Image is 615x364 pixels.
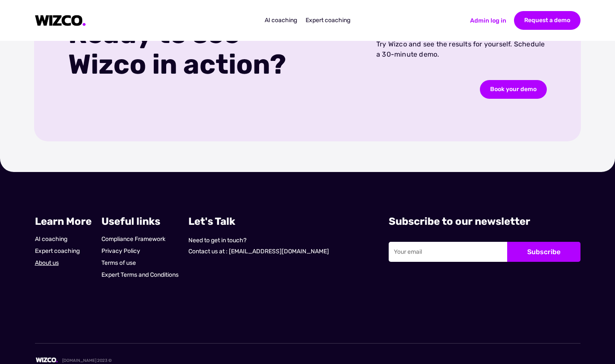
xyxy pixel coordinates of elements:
a: Expert Terms and Conditions [101,271,179,279]
a: Privacy Policy [101,247,179,255]
span: AI coaching [265,17,297,24]
a: Compliance Framework [101,235,179,244]
a: About us [35,259,92,267]
a: AI coaching [35,235,92,244]
span: Expert coaching [306,17,350,24]
div: Ready to see Wizco in action? [68,18,289,80]
div: Subscribe [507,242,580,262]
div: Subscribe to our newsletter [389,215,580,228]
div: Request a demo [514,11,580,30]
a: Expert coaching [35,247,92,255]
a: Terms of use [101,259,179,267]
div: Try Wizco and see the results for yourself. Schedule a 30-minute demo. [376,39,547,60]
input: Your email [389,242,507,262]
div: [DOMAIN_NAME] 2023 © [62,357,112,364]
div: Let's Talk [188,215,329,228]
img: logo [35,357,59,362]
div: Admin log in [470,16,506,25]
div: Learn More [35,215,92,228]
div: Useful links [101,215,179,228]
img: logo [35,15,86,26]
div: Book your demo [480,80,547,99]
